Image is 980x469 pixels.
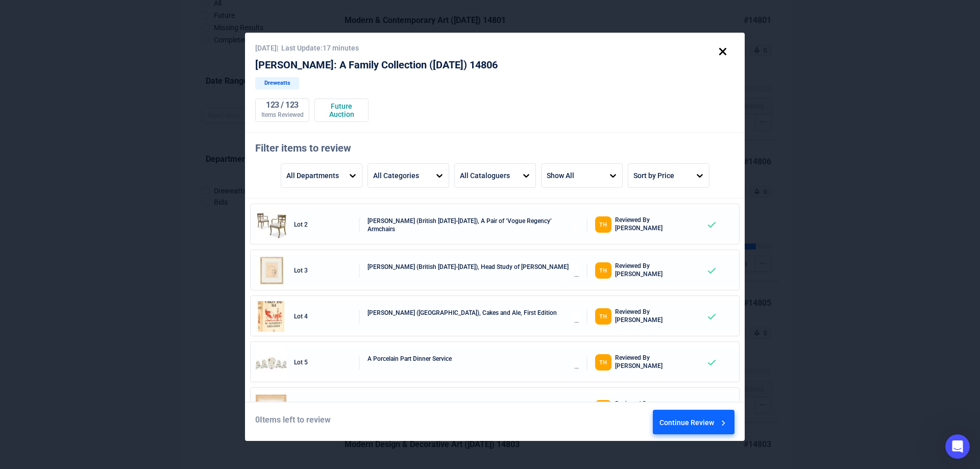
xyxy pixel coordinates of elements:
div: Reviewed By [PERSON_NAME] [615,354,698,371]
div: Toni Harris [595,262,611,279]
div: [PERSON_NAME] (French [DATE]-[DATE]), [GEOGRAPHIC_DATA] [367,401,578,416]
img: 3_1.jpg [256,255,286,286]
div: All Categories [373,167,419,184]
span: TH [599,221,607,228]
div: Show All [547,167,574,184]
div: Lot 4 [294,309,351,325]
button: Continue Review [653,410,734,434]
div: Lot 6 [294,401,351,416]
div: 0 Items left to review [255,415,374,428]
span: TH [599,359,607,365]
div: [PERSON_NAME] (British [DATE]-[DATE]), Head Study of [PERSON_NAME] [367,263,578,279]
div: All Departments [286,167,339,184]
div: Toni Harris [595,216,611,233]
div: [DATE] | Last Update: 17 minutes [255,43,734,53]
div: A Porcelain Part Dinner Service [367,355,578,371]
img: 2_1.jpg [256,209,286,240]
div: Toni Harris [595,354,611,371]
div: Continue Review [659,410,728,438]
div: All Cataloguers [460,167,510,184]
div: [PERSON_NAME]: A Family Collection ([DATE]) 14806 [255,59,734,71]
div: Items Reviewed [256,111,309,119]
div: Toni Harris [595,308,611,325]
img: 6_1.jpg [256,393,286,424]
div: [PERSON_NAME] (British [DATE]-[DATE]), A Pair of ‘Vogue Regency’ Armchairs [367,217,578,233]
div: 123 / 123 [256,99,309,111]
div: Future Auction [319,102,364,118]
div: Lot 2 [294,217,351,233]
div: Dreweatts [255,77,299,89]
div: Reviewed By [PERSON_NAME] [615,400,698,416]
div: Lot 3 [294,263,351,279]
span: TH [599,267,607,274]
div: [PERSON_NAME] ([GEOGRAPHIC_DATA]), Cakes and Ale, First Edition [367,309,578,325]
div: Toni Harris [595,400,611,416]
img: 5_1.jpg [256,347,286,378]
iframe: Intercom live chat [945,434,970,459]
img: 4_1.jpg [256,301,286,332]
span: TH [599,313,607,319]
div: Reviewed By [PERSON_NAME] [615,216,698,233]
div: Lot 5 [294,355,351,371]
div: Reviewed By [PERSON_NAME] [615,262,698,279]
div: Reviewed By [PERSON_NAME] [615,308,698,325]
div: Filter items to review [255,143,734,158]
div: Sort by Price [633,167,674,184]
